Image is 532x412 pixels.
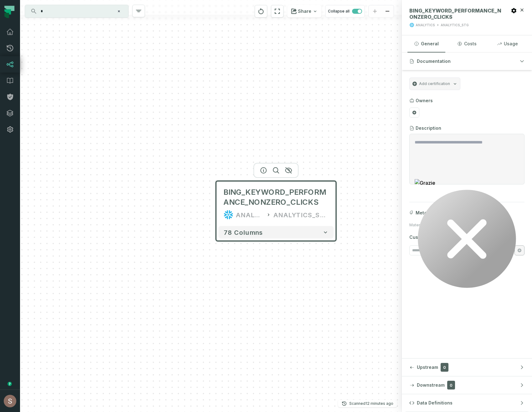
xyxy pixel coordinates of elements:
button: Share [287,5,321,18]
button: zoom out [381,5,394,18]
div: ANALYTICS_STG [274,210,329,220]
button: Data Definitions [402,394,532,412]
div: Tooltip anchor [7,381,13,387]
img: avatar of Shay Gafniel [4,395,16,407]
span: 0 [441,363,448,372]
button: Upstream0 [402,359,532,376]
button: Costs [448,35,486,52]
span: BING_KEYWORD_PERFORMANCE_NONZERO_CLICKS [409,8,502,20]
button: General [407,35,445,52]
div: ANALYTICS [416,23,435,28]
span: Downstream [417,382,445,388]
span: Custom Metadata [409,234,524,240]
span: 0 [447,381,455,389]
span: Add certification [419,81,450,86]
div: ANALYTICS [236,210,263,220]
span: Upstream [417,364,438,370]
div: ANALYTICS_STG [441,23,469,28]
h3: Owners [416,98,433,104]
span: 78 columns [223,229,263,236]
span: Materialization [409,223,437,228]
span: Documentation [417,58,451,64]
relative-time: Aug 18, 2025, 5:02 PM GMT+3 [366,401,393,406]
button: Scanned[DATE] 5:02:03 PM [338,400,397,407]
button: Documentation [402,53,532,70]
button: Collapse all [325,5,365,18]
span: Data Definitions [417,400,453,406]
button: Usage [489,35,526,52]
button: Clear search query [116,8,122,14]
button: Downstream0 [402,376,532,394]
button: Add certification [409,78,460,90]
span: BING_KEYWORD_PERFORMANCE_NONZERO_CLICKS [223,187,329,207]
h3: Description [416,125,441,131]
p: Scanned [349,400,393,407]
